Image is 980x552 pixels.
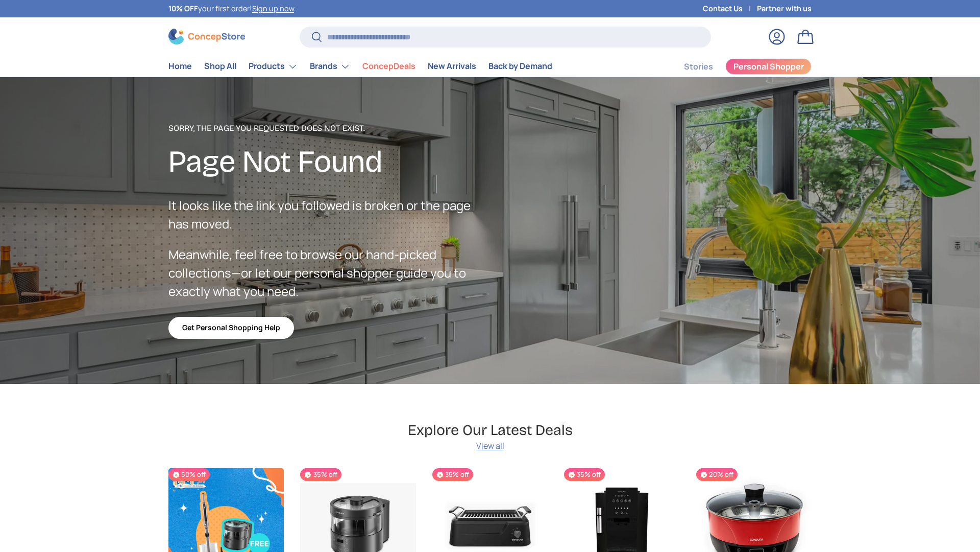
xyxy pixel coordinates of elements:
summary: Brands [304,56,356,77]
h2: Explore Our Latest Deals [408,421,573,440]
a: Personal Shopper [725,58,812,75]
p: It looks like the link you followed is broken or the page has moved. [168,196,490,233]
nav: Secondary [659,56,812,77]
a: Get Personal Shopping Help [168,317,294,339]
a: Partner with us [757,3,812,14]
p: Sorry, the page you requested does not exist. [168,122,490,134]
span: 35% off [300,468,341,481]
a: Brands [310,56,350,77]
a: New Arrivals [428,56,476,76]
h2: Page Not Found [168,143,490,181]
span: 50% off [168,468,210,481]
a: Back by Demand [488,56,552,76]
a: Sign up now [252,4,294,13]
a: Contact Us [703,3,757,14]
span: 35% off [432,468,473,481]
summary: Products [242,56,304,77]
p: your first order! . [168,3,296,14]
a: Stories [684,57,713,77]
nav: Primary [168,56,552,77]
a: Shop All [204,56,236,76]
span: 35% off [564,468,605,481]
span: 20% off [696,468,738,481]
p: Meanwhile, feel free to browse our hand-picked collections—or let our personal shopper guide you ... [168,245,490,301]
img: ConcepStore [168,29,245,44]
a: View all [476,440,504,452]
a: ConcepDeals [362,56,415,76]
a: Home [168,56,192,76]
strong: 10% OFF [168,4,198,13]
span: Personal Shopper [733,62,804,71]
a: Products [249,56,298,77]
